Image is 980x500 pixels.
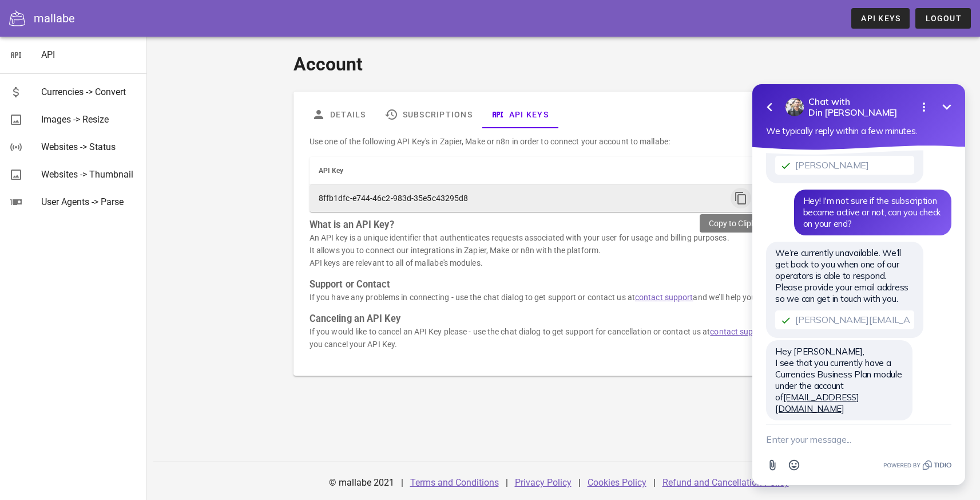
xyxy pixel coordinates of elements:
h1: Account [293,50,833,78]
h3: What is an API Key? [310,219,817,231]
button: Logout [915,8,971,29]
td: 8ffb1dfc-e744-46c2-983d-35e5c43295d8 [310,184,722,212]
div: Websites -> Status [41,141,137,152]
span: Logout [925,14,962,23]
a: Terms and Conditions [410,477,499,488]
div: Images -> Resize [41,114,137,125]
a: API Keys [482,101,558,128]
div: | [401,469,403,497]
p: An API key is a unique identifier that authenticates requests associated with your user for usage... [310,231,817,269]
a: Details [303,101,375,128]
span: API Key [319,167,344,175]
h3: Canceling an API Key [310,313,817,325]
a: Privacy Policy [515,477,572,488]
h3: Support or Contact [310,278,817,291]
div: User Agents -> Parse [41,196,137,207]
div: Websites -> Thumbnail [41,169,137,180]
div: | [506,469,508,497]
iframe: Tidio Chat [737,72,980,500]
div: Currencies -> Convert [41,86,137,97]
p: Use one of the following API Key's in Zapier, Make or n8n in order to connect your account to mal... [310,135,817,148]
a: contact support [635,293,693,302]
p: If you would like to cancel an API Key please - use the chat dialog to get support for cancellati... [310,325,817,351]
div: API [41,49,137,60]
a: Refund and Cancellation Policy [662,477,789,488]
th: API Key: Not sorted. Activate to sort ascending. [310,157,722,184]
a: Cookies Policy [588,477,646,488]
a: contact support [710,327,768,336]
div: © mallabe 2021 [322,469,401,497]
div: | [578,469,581,497]
a: API Keys [851,8,910,29]
a: Subscriptions [375,101,482,128]
div: mallabe [34,10,75,27]
div: | [653,469,656,497]
span: API Keys [860,14,900,23]
p: If you have any problems in connecting - use the chat dialog to get support or contact us at and ... [310,291,817,304]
